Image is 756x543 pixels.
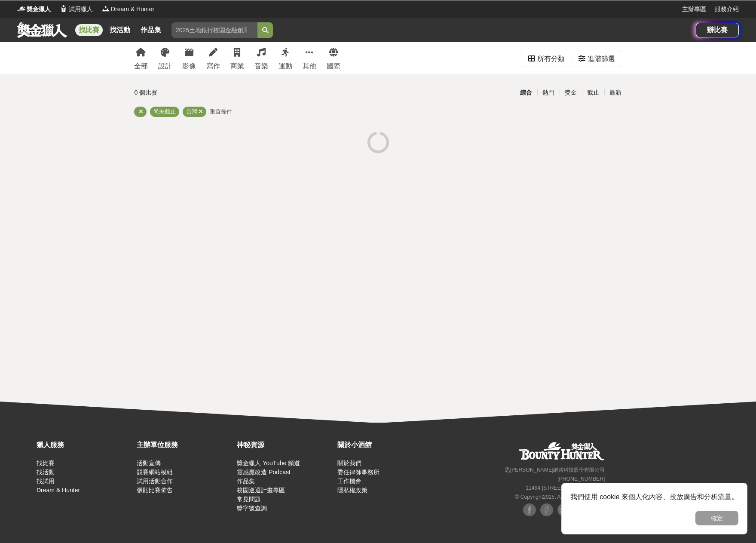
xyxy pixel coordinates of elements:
[153,108,176,115] span: 尚未截止
[696,23,739,37] a: 辦比賽
[230,61,244,71] div: 商業
[106,24,134,36] a: 找活動
[237,487,285,494] a: 校園巡迴計畫專區
[570,493,738,500] span: 我們使用 cookie 來個人化內容、投放廣告和分析流量。
[27,5,51,14] span: 獎金獵人
[135,85,297,100] div: 0 個比賽
[59,5,93,14] a: Logo試用獵人
[134,42,148,74] a: 全部
[505,467,605,473] small: 恩[PERSON_NAME]網路科技股份有限公司
[137,487,173,494] a: 張貼比賽佈告
[69,5,93,14] span: 試用獵人
[182,61,196,71] div: 影像
[137,460,161,466] a: 活動宣傳
[210,108,232,115] span: 重置條件
[237,469,290,476] a: 靈感魔改造 Podcast
[303,61,316,71] div: 其他
[523,503,536,516] img: Facebook
[237,440,333,450] div: 神秘資源
[59,4,68,13] img: Logo
[101,5,154,14] a: LogoDream & Hunter
[137,24,165,36] a: 作品集
[137,469,173,476] a: 競賽網站模組
[515,494,605,500] small: © Copyright 2025 . All Rights Reserved.
[557,476,605,482] small: [PHONE_NUMBER]
[582,85,604,100] div: 截止
[537,85,560,100] div: 熱門
[206,61,220,71] div: 寫作
[557,503,570,516] img: Plurk
[134,61,148,71] div: 全部
[206,42,220,74] a: 寫作
[279,61,292,71] div: 運動
[182,42,196,74] a: 影像
[137,478,173,485] a: 試用活動合作
[17,5,51,14] a: Logo獎金獵人
[588,50,615,67] div: 進階篩選
[337,478,361,485] a: 工作機會
[37,478,55,485] a: 找試用
[303,42,316,74] a: 其他
[327,61,340,71] div: 國際
[337,460,361,466] a: 關於我們
[337,469,380,476] a: 委任律師事務所
[37,460,55,466] a: 找比賽
[171,22,257,38] input: 2025土地銀行校園金融創意挑戰賽：從你出發 開啟智慧金融新頁
[17,4,26,13] img: Logo
[237,505,267,512] a: 獎字號查詢
[111,5,154,14] span: Dream & Hunter
[537,50,565,67] div: 所有分類
[715,5,739,14] a: 服務介紹
[37,487,80,494] a: Dream & Hunter
[75,24,103,36] a: 找比賽
[37,469,55,476] a: 找活動
[158,61,172,71] div: 設計
[337,487,367,494] a: 隱私權政策
[560,85,582,100] div: 獎金
[137,440,233,450] div: 主辦單位服務
[540,503,553,516] img: Facebook
[695,511,738,525] button: 確定
[254,61,268,71] div: 音樂
[158,42,172,74] a: 設計
[337,440,433,450] div: 關於小酒館
[237,496,261,503] a: 常見問題
[254,42,268,74] a: 音樂
[101,4,110,13] img: Logo
[37,440,132,450] div: 獵人服務
[604,85,627,100] div: 最新
[682,5,706,14] a: 主辦專區
[327,42,340,74] a: 國際
[526,485,605,491] small: 11494 [STREET_ADDRESS] 3 樓
[230,42,244,74] a: 商業
[237,460,300,466] a: 獎金獵人 YouTube 頻道
[515,85,537,100] div: 綜合
[237,478,255,485] a: 作品集
[279,42,292,74] a: 運動
[186,108,197,115] span: 台灣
